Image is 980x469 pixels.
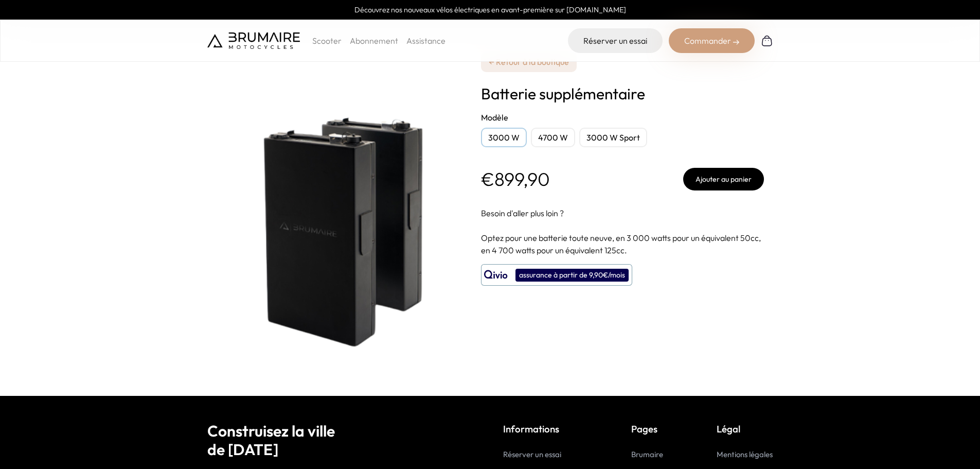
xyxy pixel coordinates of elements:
[481,264,632,286] button: assurance à partir de 9,90€/mois
[207,32,300,49] img: Brumaire Motocycles
[669,28,755,53] div: Commander
[350,36,398,46] a: Abonnement
[406,36,446,46] a: Assistance
[481,169,550,189] p: €899,90
[481,111,764,124] h2: Modèle
[761,34,773,47] img: Panier
[531,128,575,147] div: 4700 W
[484,269,508,281] img: logo qivio
[312,34,342,47] p: Scooter
[568,28,663,53] a: Réserver un essai
[579,128,647,147] div: 3000 W Sport
[503,422,584,436] p: Informations
[481,128,527,147] div: 3000 W
[481,233,761,255] span: Optez pour une batterie toute neuve, en 3 000 watts pour un équivalent 50cc, en 4 700 watts pour ...
[631,422,670,436] p: Pages
[717,449,773,459] a: Mentions légales
[503,449,561,459] a: Réserver un essai
[733,39,739,45] img: right-arrow-2.png
[515,269,629,282] div: assurance à partir de 9,90€/mois
[717,422,773,436] p: Légal
[631,449,663,459] a: Brumaire
[207,422,477,459] h2: Construisez la ville de [DATE]
[207,26,465,370] img: Batterie supplémentaire
[481,84,764,103] h1: Batterie supplémentaire
[683,168,764,190] button: Ajouter au panier
[481,208,564,218] span: Besoin d'aller plus loin ?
